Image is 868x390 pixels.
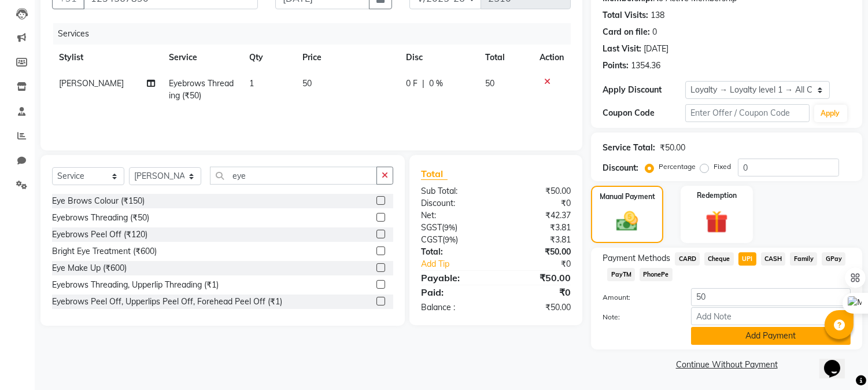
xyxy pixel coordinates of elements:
[162,45,243,71] th: Service
[17,15,62,25] a: Back to Top
[53,23,579,45] div: Services
[169,78,234,101] span: Eyebrows Threading (₹50)
[59,78,124,89] span: [PERSON_NAME]
[445,235,456,244] span: 9%
[412,285,496,299] div: Paid:
[761,252,786,266] span: CASH
[822,252,845,266] span: GPay
[652,26,657,38] div: 0
[5,36,169,49] h3: Style
[249,78,254,89] span: 1
[412,197,496,209] div: Discount:
[496,209,580,222] div: ₹42.37
[594,292,682,303] label: Amount:
[738,252,756,266] span: UPI
[610,209,644,234] img: _cash.svg
[412,185,496,197] div: Sub Total:
[14,80,32,90] span: 16 px
[496,246,580,258] div: ₹50.00
[714,161,731,172] label: Fixed
[52,195,145,207] div: Eye Brows Colour (₹150)
[496,285,580,299] div: ₹0
[603,26,650,38] div: Card on file:
[210,167,377,185] input: Search or Scan
[421,168,448,180] span: Total
[52,45,162,71] th: Stylist
[685,104,809,122] input: Enter Offer / Coupon Code
[533,45,571,71] th: Action
[412,222,496,234] div: ( )
[412,301,496,314] div: Balance :
[496,271,580,285] div: ₹50.00
[496,222,580,234] div: ₹3.81
[412,271,496,285] div: Payable:
[5,5,169,15] div: Outline
[593,359,860,371] a: Continue Without Payment
[52,229,147,241] div: Eyebrows Peel Off (₹120)
[651,9,664,21] div: 138
[704,252,734,266] span: Cheque
[644,43,668,55] div: [DATE]
[422,78,424,90] span: |
[790,252,817,266] span: Family
[496,234,580,246] div: ₹3.81
[479,45,533,71] th: Total
[691,288,851,306] input: Amount
[603,9,648,21] div: Total Visits:
[296,45,399,71] th: Price
[600,192,655,202] label: Manual Payment
[486,78,495,89] span: 50
[421,234,442,245] span: CGST
[412,258,510,270] a: Add Tip
[697,190,737,201] label: Redemption
[603,252,670,264] span: Payment Methods
[510,258,580,270] div: ₹0
[675,252,700,266] span: CARD
[52,245,157,257] div: Bright Eye Treatment (₹600)
[691,307,851,325] input: Add Note
[603,60,629,72] div: Points:
[496,197,580,209] div: ₹0
[242,45,296,71] th: Qty
[603,107,685,119] div: Coupon Code
[603,162,638,174] div: Discount:
[399,45,478,71] th: Disc
[421,222,442,233] span: SGST
[52,262,127,274] div: Eye Make Up (₹600)
[496,301,580,314] div: ₹50.00
[603,84,685,96] div: Apply Discount
[412,209,496,222] div: Net:
[444,223,455,232] span: 9%
[819,344,856,378] iframe: chat widget
[607,268,635,281] span: PayTM
[406,78,418,90] span: 0 F
[699,208,735,236] img: _gift.svg
[603,43,641,55] div: Last Visit:
[640,268,673,281] span: PhonePe
[302,78,312,89] span: 50
[594,312,682,322] label: Note:
[5,70,40,80] label: Font Size
[52,296,282,308] div: Eyebrows Peel Off, Upperlips Peel Off, Forehead Peel Off (₹1)
[603,142,655,154] div: Service Total:
[659,161,696,172] label: Percentage
[814,105,847,122] button: Apply
[52,212,149,224] div: Eyebrows Threading (₹50)
[691,327,851,345] button: Add Payment
[660,142,685,154] div: ₹50.00
[429,78,443,90] span: 0 %
[631,60,660,72] div: 1354.36
[412,246,496,258] div: Total:
[496,185,580,197] div: ₹50.00
[412,234,496,246] div: ( )
[52,279,219,291] div: Eyebrows Threading, Upperlip Threading (₹1)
